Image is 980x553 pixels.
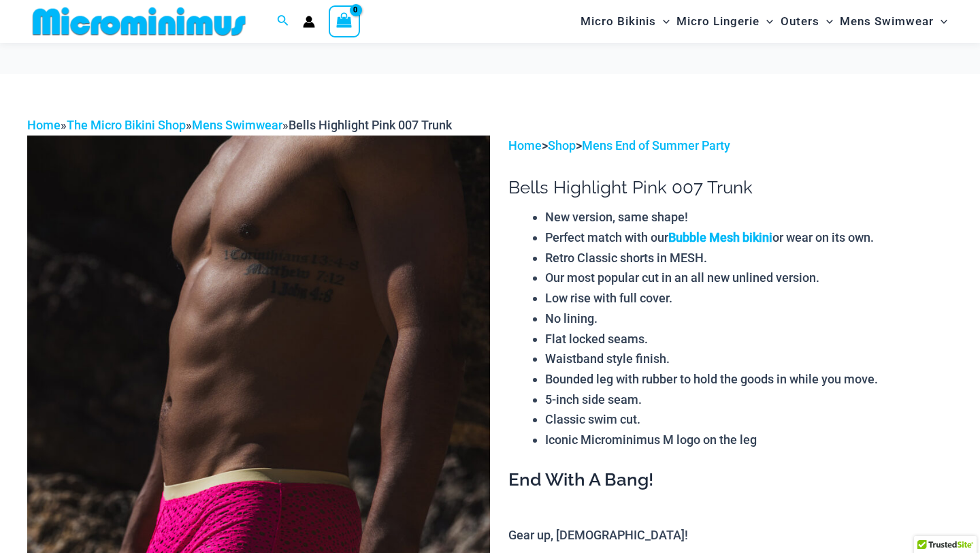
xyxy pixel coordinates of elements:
[545,349,953,369] li: Waistband style finish.
[508,177,953,198] h1: Bells Highlight Pink 007 Trunk
[27,118,61,132] a: Home
[277,13,289,30] a: Search icon link
[508,136,953,156] p: > >
[545,248,953,268] li: Retro Classic shorts in MESH.
[819,4,833,39] span: Menu Toggle
[575,2,953,41] nav: Site Navigation
[329,5,360,37] a: View Shopping Cart, empty
[289,118,452,132] span: Bells Highlight Pink 007 Trunk
[777,4,836,39] a: OutersMenu ToggleMenu Toggle
[934,4,947,39] span: Menu Toggle
[545,268,953,288] li: Our most popular cut in an all new unlined version.
[508,469,953,492] h3: End With A Bang!
[581,4,656,39] span: Micro Bikinis
[582,138,730,153] a: Mens End of Summer Party
[545,227,953,248] li: Perfect match with our or wear on its own.
[508,138,542,153] a: Home
[673,4,777,39] a: Micro LingerieMenu ToggleMenu Toggle
[545,329,953,349] li: Flat locked seams.
[27,6,251,37] img: MM SHOP LOGO FLAT
[67,118,186,132] a: The Micro Bikini Shop
[303,16,315,28] a: Account icon link
[545,309,953,329] li: No lining.
[577,4,673,39] a: Micro BikinisMenu ToggleMenu Toggle
[656,4,670,39] span: Menu Toggle
[27,118,452,132] span: » » »
[836,4,951,39] a: Mens SwimwearMenu ToggleMenu Toggle
[545,369,953,390] li: Bounded leg with rubber to hold the goods in while you move.
[668,230,772,244] a: Bubble Mesh bikini
[840,4,934,39] span: Mens Swimwear
[545,430,953,450] li: Iconic Microminimus M logo on the leg
[545,207,953,227] li: New version, same shape!
[545,288,953,309] li: Low rise with full cover.
[781,4,819,39] span: Outers
[545,409,953,430] li: Classic swim cut.
[759,4,773,39] span: Menu Toggle
[545,390,953,410] li: 5-inch side seam.
[192,118,282,132] a: Mens Swimwear
[548,138,576,153] a: Shop
[676,4,759,39] span: Micro Lingerie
